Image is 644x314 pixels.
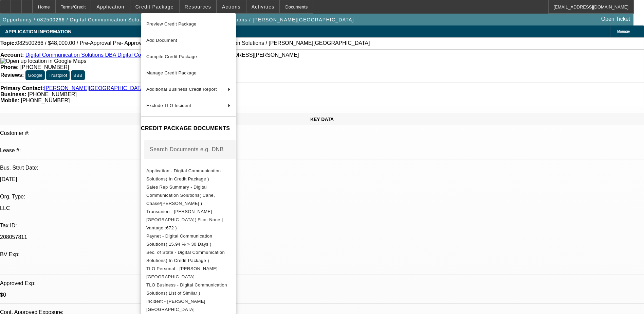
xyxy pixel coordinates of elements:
[146,233,212,247] span: Paynet - Digital Communication Solutions( 15.94 % > 30 Days )
[146,103,191,108] span: Exclude TLO Incident
[146,299,205,312] span: Incident - [PERSON_NAME][GEOGRAPHIC_DATA]
[141,297,236,314] button: Incident - Culp, Kent
[146,38,177,43] span: Add Document
[141,167,236,183] button: Application - Digital Communication Solutions( In Credit Package )
[141,248,236,265] button: Sec. of State - Digital Communication Solutions( In Credit Package )
[141,281,236,297] button: TLO Business - Digital Communication Solutions( List of Similar )
[141,265,236,281] button: TLO Personal - Culp, Kent
[141,232,236,248] button: Paynet - Digital Communication Solutions( 15.94 % > 30 Days )
[146,21,197,27] span: Preview Credit Package
[146,209,223,230] span: Transunion - [PERSON_NAME][GEOGRAPHIC_DATA]( Fico: None | Vantage :672 )
[150,146,224,152] mat-label: Search Documents e.g. DNB
[146,54,197,59] span: Compile Credit Package
[141,183,236,208] button: Sales Rep Summary - Digital Communication Solutions( Cane, Chase/O'Malley, Ryan )
[141,124,236,133] h4: CREDIT PACKAGE DOCUMENTS
[146,70,197,75] span: Manage Credit Package
[141,208,236,232] button: Transunion - Culp, Kent( Fico: None | Vantage :672 )
[146,168,221,181] span: Application - Digital Communication Solutions( In Credit Package )
[146,87,217,92] span: Additional Business Credit Report
[146,250,225,263] span: Sec. of State - Digital Communication Solutions( In Credit Package )
[146,282,227,296] span: TLO Business - Digital Communication Solutions( List of Similar )
[146,266,218,279] span: TLO Personal - [PERSON_NAME][GEOGRAPHIC_DATA]
[146,185,215,206] span: Sales Rep Summary - Digital Communication Solutions( Cane, Chase/[PERSON_NAME] )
